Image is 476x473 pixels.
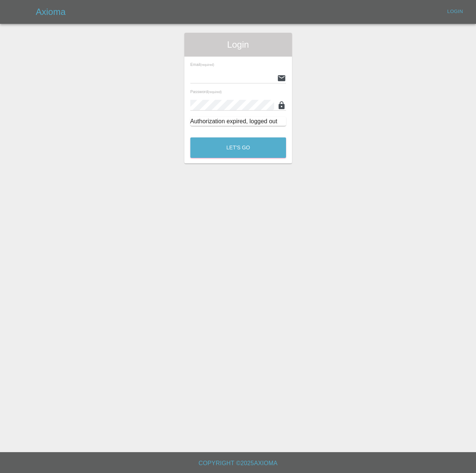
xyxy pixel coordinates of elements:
[190,89,222,94] span: Password
[190,117,286,126] div: Authorization expired, logged out
[36,6,66,18] h5: Axioma
[190,62,214,67] span: Email
[443,6,467,18] a: Login
[207,91,221,94] small: (required)
[190,39,286,51] span: Login
[190,137,286,158] button: Let's Go
[6,458,470,469] h6: Copyright © 2025 Axioma
[200,63,214,67] small: (required)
